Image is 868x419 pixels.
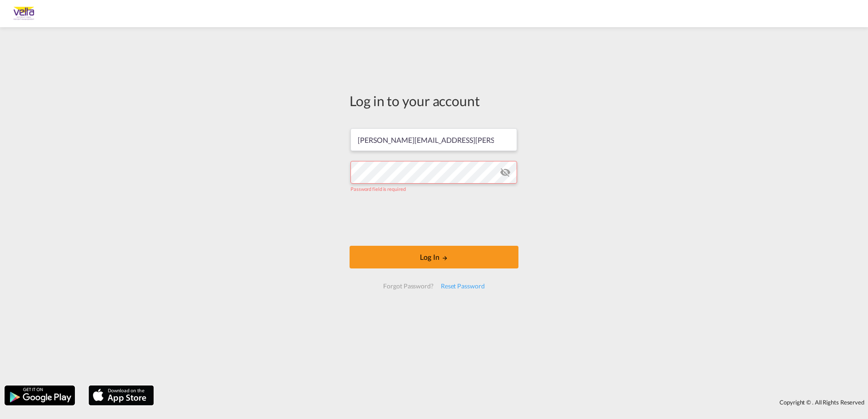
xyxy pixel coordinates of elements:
[380,278,437,294] div: Forgot Password?
[365,201,503,237] iframe: reCAPTCHA
[4,385,76,406] img: google.png
[88,385,155,406] img: apple.png
[500,167,511,178] md-icon: icon-eye-off
[350,186,405,192] span: Password field is required
[158,395,868,410] div: Copyright © . All Rights Reserved
[350,91,518,110] div: Log in to your account
[14,4,34,24] img: dd8814e06c3a11efafaa0da3747809ef.png
[350,246,518,268] button: LOGIN
[350,128,517,151] input: Enter email/phone number
[437,278,488,294] div: Reset Password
